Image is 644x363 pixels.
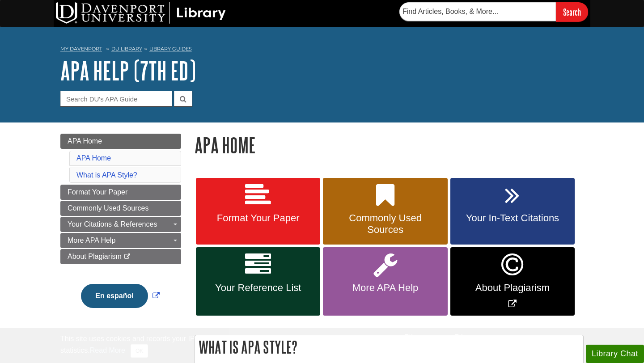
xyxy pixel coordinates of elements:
a: Format Your Paper [60,185,181,200]
a: Format Your Paper [196,178,320,245]
a: Commonly Used Sources [60,201,181,216]
a: APA Home [60,134,181,149]
span: Format Your Paper [203,212,314,224]
a: Library Guides [149,46,192,52]
button: Library Chat [586,345,644,363]
i: This link opens in a new window [123,254,131,260]
a: What is APA Style? [76,171,137,179]
span: Commonly Used Sources [68,204,148,212]
span: Your Citations & References [68,220,157,228]
span: More APA Help [330,282,441,294]
form: Searches DU Library's articles, books, and more [399,2,588,21]
nav: breadcrumb [60,43,584,57]
input: Search [556,2,588,21]
a: APA Help (7th Ed) [60,57,196,84]
a: Your Reference List [196,247,320,316]
div: This site uses cookies and records your IP address for usage statistics. Additionally, we use Goo... [60,333,584,358]
a: More APA Help [60,233,181,248]
span: About Plagiarism [457,282,568,294]
a: My Davenport [60,45,102,53]
a: Your Citations & References [60,217,181,232]
input: Find Articles, Books, & More... [399,2,556,21]
img: DU Library [56,2,226,24]
a: Read More [90,346,125,354]
a: Commonly Used Sources [323,178,447,245]
a: DU Library [111,46,142,52]
button: En español [81,284,148,308]
span: About Plagiarism [68,253,122,260]
input: Search DU's APA Guide [60,91,172,106]
span: More APA Help [68,236,115,244]
span: Your Reference List [203,282,314,294]
h1: APA Home [195,134,584,156]
span: Commonly Used Sources [330,212,441,236]
span: Your In-Text Citations [457,212,568,224]
h2: What is APA Style? [195,335,583,359]
button: Close [131,344,148,358]
div: Guide Page Menu [60,134,181,323]
span: APA Home [68,137,102,145]
a: More APA Help [323,247,447,316]
a: Link opens in new window [450,247,575,316]
span: Format Your Paper [68,188,127,196]
a: Link opens in new window [79,292,161,300]
a: About Plagiarism [60,249,181,264]
a: APA Home [76,154,111,162]
a: Your In-Text Citations [450,178,575,245]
